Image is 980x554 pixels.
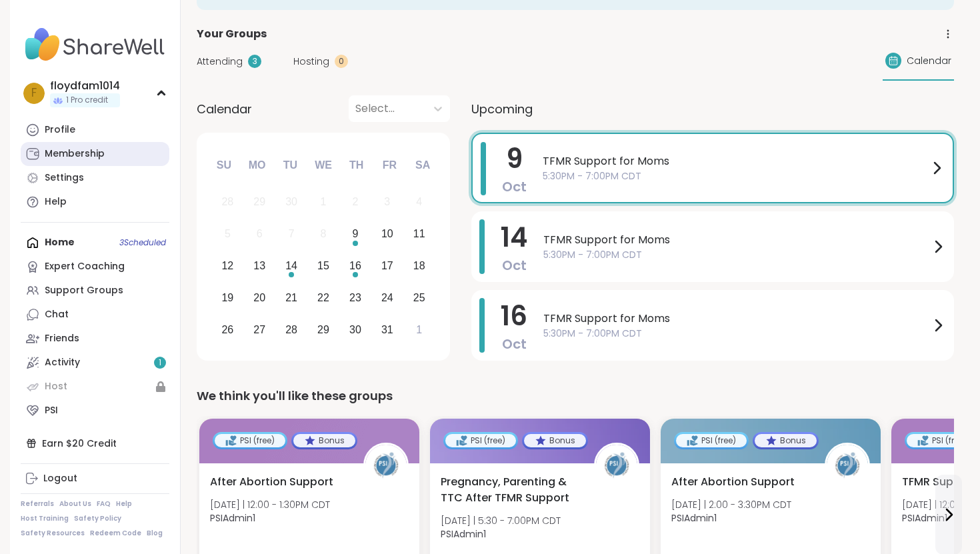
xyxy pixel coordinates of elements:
div: PSI (free) [907,434,977,447]
span: [DATE] | 5:30 - 7:00PM CDT [441,514,561,527]
div: 23 [349,289,361,307]
div: Choose Monday, October 20th, 2025 [245,283,274,312]
div: Choose Friday, October 10th, 2025 [373,220,401,249]
div: Tu [275,151,305,180]
div: 10 [381,225,393,243]
div: Not available Friday, October 3rd, 2025 [373,188,401,217]
div: Choose Thursday, October 30th, 2025 [341,315,370,344]
div: Sa [408,151,437,180]
div: PSI [45,404,58,417]
span: 5:30PM - 7:00PM CDT [543,169,929,183]
div: Mo [242,151,271,180]
div: Friends [45,332,79,345]
div: 12 [221,257,233,275]
div: Choose Wednesday, October 29th, 2025 [309,315,338,344]
div: 26 [221,321,233,339]
div: PSI (free) [445,434,516,447]
span: Attending [197,55,243,69]
span: TFMR Support for Moms [543,311,930,327]
div: 11 [413,225,425,243]
div: Choose Wednesday, October 22nd, 2025 [309,283,338,312]
img: PSIAdmin1 [827,445,868,486]
div: 8 [321,225,327,243]
div: Choose Tuesday, October 28th, 2025 [277,315,306,344]
div: Choose Tuesday, October 21st, 2025 [277,283,306,312]
div: Activity [45,356,80,369]
div: 3 [384,193,390,211]
div: We think you'll like these groups [197,387,954,405]
b: PSIAdmin1 [210,511,255,525]
div: 22 [317,289,329,307]
div: Su [209,151,239,180]
a: Expert Coaching [21,255,169,279]
span: [DATE] | 2:00 - 3:30PM CDT [671,498,791,511]
div: Logout [43,472,77,485]
a: Referrals [21,499,54,509]
div: Fr [375,151,404,180]
div: 15 [317,257,329,275]
div: PSI (free) [676,434,747,447]
span: Oct [502,177,527,196]
a: Host Training [21,514,69,523]
div: Bonus [755,434,817,447]
div: 14 [285,257,297,275]
div: Choose Sunday, October 19th, 2025 [213,283,242,312]
img: PSIAdmin1 [596,445,637,486]
span: TFMR Support for Moms [543,153,929,169]
div: Choose Saturday, October 25th, 2025 [405,283,433,312]
div: month 2025-10 [211,186,435,345]
div: 3 [248,55,261,68]
div: Help [45,195,67,209]
div: Not available Tuesday, September 30th, 2025 [277,188,306,217]
a: Chat [21,303,169,327]
div: 5 [225,225,231,243]
div: Expert Coaching [45,260,125,273]
div: Host [45,380,67,393]
div: 27 [253,321,265,339]
div: Earn $20 Credit [21,431,169,455]
div: We [309,151,338,180]
div: Choose Thursday, October 23rd, 2025 [341,283,370,312]
span: 14 [501,219,527,256]
div: Choose Monday, October 13th, 2025 [245,252,274,281]
div: Th [342,151,371,180]
span: [DATE] | 12:00 - 1:30PM CDT [210,498,330,511]
span: Pregnancy, Parenting & TTC After TFMR Support [441,474,579,506]
div: Choose Saturday, October 11th, 2025 [405,220,433,249]
b: PSIAdmin1 [441,527,486,541]
div: 6 [257,225,263,243]
a: Settings [21,166,169,190]
a: FAQ [97,499,111,509]
div: 24 [381,289,393,307]
div: Choose Sunday, October 26th, 2025 [213,315,242,344]
div: Choose Friday, October 24th, 2025 [373,283,401,312]
div: Not available Wednesday, October 8th, 2025 [309,220,338,249]
a: Safety Resources [21,529,85,538]
span: Oct [502,335,527,353]
a: Help [21,190,169,214]
div: Choose Monday, October 27th, 2025 [245,315,274,344]
div: Profile [45,123,75,137]
img: ShareWell Nav Logo [21,21,169,68]
a: PSI [21,399,169,423]
div: 19 [221,289,233,307]
a: Redeem Code [90,529,141,538]
div: Settings [45,171,84,185]
span: Your Groups [197,26,267,42]
div: Choose Saturday, October 18th, 2025 [405,252,433,281]
div: Choose Friday, October 17th, 2025 [373,252,401,281]
a: Help [116,499,132,509]
div: 25 [413,289,425,307]
div: Not available Tuesday, October 7th, 2025 [277,220,306,249]
div: 4 [416,193,422,211]
div: 30 [285,193,297,211]
div: Not available Sunday, October 5th, 2025 [213,220,242,249]
span: 5:30PM - 7:00PM CDT [543,248,930,262]
div: Chat [45,308,69,321]
div: Choose Wednesday, October 15th, 2025 [309,252,338,281]
a: Blog [147,529,163,538]
div: floydfam1014 [50,79,120,93]
span: 1 [159,357,161,369]
a: Safety Policy [74,514,121,523]
span: f [31,85,37,102]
